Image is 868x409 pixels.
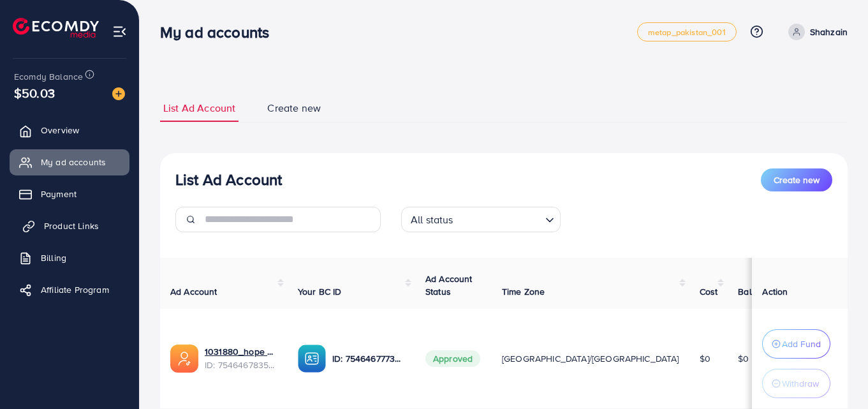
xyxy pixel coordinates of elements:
p: Withdraw [782,376,819,391]
span: All status [408,211,456,229]
a: 1031880_hope star 22_1757049035151 [205,345,277,358]
img: image [112,87,125,100]
button: Withdraw [762,369,830,398]
span: Product Links [44,219,99,232]
span: Billing [41,251,66,264]
a: My ad accounts [10,149,129,175]
button: Create new [761,168,832,191]
span: List Ad Account [163,101,235,115]
span: Create new [774,174,820,186]
span: Approved [425,350,480,367]
span: Time Zone [502,285,545,298]
a: Billing [10,245,129,271]
span: Affiliate Program [41,283,109,296]
p: Shahzain [810,24,848,40]
span: Balance [738,285,772,298]
span: Ecomdy Balance [14,70,83,83]
span: Ad Account Status [425,272,473,298]
span: [GEOGRAPHIC_DATA]/[GEOGRAPHIC_DATA] [502,352,679,365]
button: Add Fund [762,329,830,359]
a: Product Links [10,213,129,239]
span: Ad Account [170,285,217,298]
img: logo [13,18,99,38]
iframe: Chat [814,352,858,399]
a: metap_pakistan_001 [637,22,737,41]
span: Your BC ID [298,285,342,298]
div: Search for option [401,207,561,232]
span: Cost [700,285,718,298]
a: Shahzain [783,24,848,40]
h3: List Ad Account [175,170,282,189]
img: ic-ba-acc.ded83a64.svg [298,345,326,373]
span: Overview [41,124,79,137]
img: menu [112,24,127,39]
span: Payment [41,188,77,200]
input: Search for option [457,208,540,229]
span: $0 [700,352,710,365]
p: Add Fund [782,336,821,352]
span: My ad accounts [41,156,106,168]
span: Action [762,285,788,298]
a: Payment [10,181,129,207]
img: ic-ads-acc.e4c84228.svg [170,345,198,373]
p: ID: 7546467773652975633 [332,351,405,366]
h3: My ad accounts [160,23,279,41]
span: metap_pakistan_001 [648,28,726,36]
a: Affiliate Program [10,277,129,302]
span: Create new [267,101,321,115]
span: $0 [738,352,749,365]
div: <span class='underline'>1031880_hope star 22_1757049035151</span></br>7546467835942699025 [205,345,277,371]
span: ID: 7546467835942699025 [205,359,277,371]
span: $50.03 [14,84,55,102]
a: Overview [10,117,129,143]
